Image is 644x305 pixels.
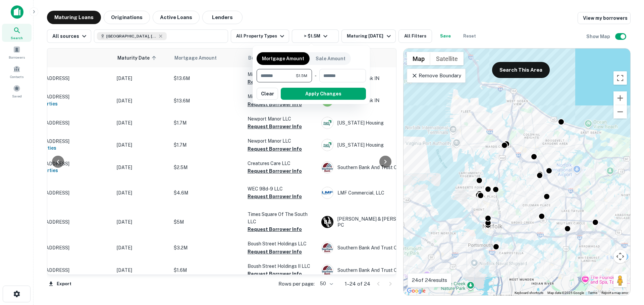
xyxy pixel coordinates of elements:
[262,55,304,62] p: Mortgage Amount
[316,55,345,62] p: Sale Amount
[315,69,317,82] div: -
[281,88,366,100] button: Apply Changes
[257,88,278,100] button: Clear
[610,251,644,284] iframe: Chat Widget
[296,73,307,79] span: $1.5M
